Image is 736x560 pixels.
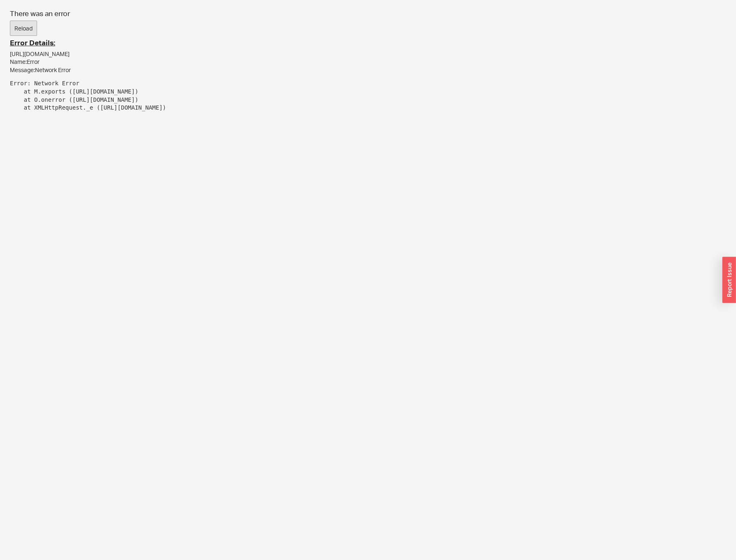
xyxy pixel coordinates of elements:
[10,50,726,58] div: [URL][DOMAIN_NAME]
[10,66,726,74] div: Message: Network Error
[10,10,726,17] h3: There was an error
[10,21,37,36] button: Reload
[10,39,726,47] h3: Error Details:
[10,58,726,66] div: Name: Error
[10,80,726,112] pre: Error: Network Error at M.exports ([URL][DOMAIN_NAME]) at O.onerror ([URL][DOMAIN_NAME]) at XMLHt...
